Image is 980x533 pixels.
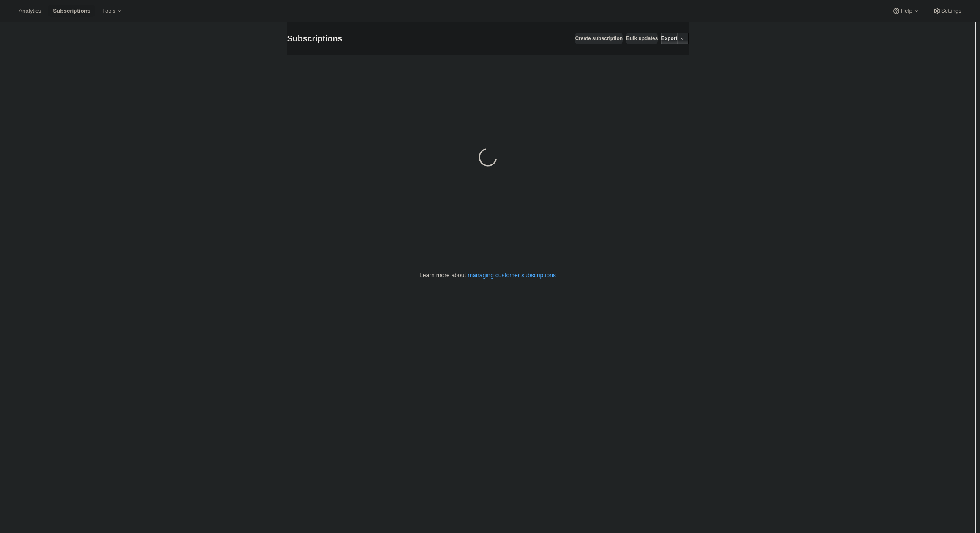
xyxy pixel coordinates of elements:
button: Tools [97,5,129,17]
button: Export [661,33,677,44]
a: managing customer subscriptions [468,272,556,279]
span: Create subscription [575,35,623,42]
span: Settings [941,8,961,14]
button: Subscriptions [48,5,95,17]
span: Tools [102,8,115,14]
p: Learn more about [419,271,556,279]
button: Help [887,5,926,17]
button: Create subscription [575,33,623,44]
span: Subscriptions [53,8,90,14]
button: Settings [928,5,966,17]
button: Analytics [14,5,46,17]
span: Subscriptions [287,34,343,43]
span: Export [661,35,677,42]
span: Analytics [19,8,41,14]
span: Bulk updates [626,35,658,42]
button: Bulk updates [626,33,658,44]
span: Help [901,8,912,14]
